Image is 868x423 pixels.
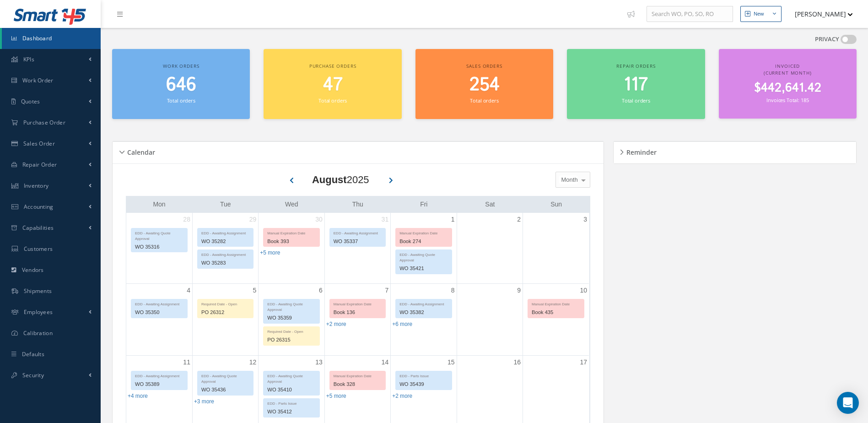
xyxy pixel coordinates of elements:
[251,284,259,297] a: August 5, 2025
[198,385,253,395] div: WO 35436
[396,299,451,307] div: EDD - Awaiting Assignment
[264,313,319,323] div: WO 35359
[396,228,451,236] div: Manual Expiration Date
[22,34,52,42] span: Dashboard
[786,5,853,23] button: [PERSON_NAME]
[396,250,451,263] div: EDD - Awaiting Quote Approval
[131,371,187,379] div: EDD - Awaiting Assignment
[766,97,809,103] small: Invoices Total: 185
[248,356,259,369] a: August 12, 2025
[624,72,648,98] span: 117
[198,228,253,236] div: EDD - Awaiting Assignment
[124,146,155,157] h5: Calendar
[131,307,187,318] div: WO 35350
[515,284,523,297] a: August 9, 2025
[264,236,319,247] div: Book 393
[457,213,523,284] td: August 2, 2025
[330,228,385,236] div: EDD - Awaiting Assignment
[815,35,839,44] label: PRIVACY
[330,299,385,307] div: Manual Expiration Date
[391,283,457,356] td: August 8, 2025
[23,55,34,63] span: KPIs
[23,119,65,126] span: Purchase Order
[528,307,584,318] div: Book 435
[396,371,451,379] div: EDD - Parts Issue
[350,199,365,210] a: Thursday
[22,350,44,358] span: Defaults
[392,321,412,327] a: Show 6 more events
[457,283,523,356] td: August 9, 2025
[181,213,192,226] a: July 28, 2025
[837,392,859,414] div: Open Intercom Messenger
[218,199,233,210] a: Tuesday
[131,228,187,242] div: EDD - Awaiting Quote Approval
[22,161,57,168] span: Repair Order
[264,385,319,395] div: WO 35410
[166,72,196,98] span: 646
[264,399,319,407] div: EDD - Parts Issue
[248,213,259,226] a: July 29, 2025
[309,63,356,69] span: Purchase orders
[392,393,412,399] a: Show 2 more events
[167,97,195,104] small: Total orders
[449,284,457,297] a: August 8, 2025
[260,249,280,256] a: Show 5 more events
[396,307,451,318] div: WO 35382
[128,393,148,399] a: Show 4 more events
[264,407,319,417] div: WO 35412
[330,307,385,318] div: Book 136
[131,242,187,252] div: WO 35316
[775,63,800,69] span: Invoiced
[567,49,705,119] a: Repair orders 117 Total orders
[330,236,385,247] div: WO 35337
[2,28,101,49] a: Dashboard
[24,287,52,295] span: Shipments
[396,263,451,274] div: WO 35421
[264,371,319,385] div: EDD - Awaiting Quote Approval
[21,98,40,105] span: Quotes
[380,213,391,226] a: July 31, 2025
[324,213,390,284] td: July 31, 2025
[326,321,346,327] a: Show 2 more events
[396,236,451,247] div: Book 274
[559,175,578,184] span: Month
[22,266,44,274] span: Vendors
[198,371,253,385] div: EDD - Awaiting Quote Approval
[313,213,324,226] a: July 30, 2025
[23,140,55,147] span: Sales Order
[624,146,657,157] h5: Reminder
[326,393,346,399] a: Show 5 more events
[198,250,253,258] div: EDD - Awaiting Assignment
[391,213,457,284] td: August 1, 2025
[112,49,250,119] a: Work orders 646 Total orders
[198,307,253,318] div: PO 26312
[264,49,401,119] a: Purchase orders 47 Total orders
[415,49,553,119] a: Sales orders 254 Total orders
[194,398,214,405] a: Show 3 more events
[483,199,496,210] a: Saturday
[515,213,523,226] a: August 2, 2025
[528,299,584,307] div: Manual Expiration Date
[523,213,589,284] td: August 3, 2025
[449,213,457,226] a: August 1, 2025
[22,224,54,232] span: Capabilities
[582,213,589,226] a: August 3, 2025
[264,335,319,345] div: PO 26315
[198,299,253,307] div: Required Date - Open
[126,213,192,284] td: July 28, 2025
[380,356,391,369] a: August 14, 2025
[396,379,451,390] div: WO 35439
[330,379,385,390] div: Book 328
[312,174,347,185] b: August
[198,236,253,247] div: WO 35282
[181,356,192,369] a: August 11, 2025
[446,356,457,369] a: August 15, 2025
[719,49,857,119] a: Invoiced (Current Month) $442,641.42 Invoices Total: 185
[185,284,192,297] a: August 4, 2025
[131,299,187,307] div: EDD - Awaiting Assignment
[740,6,782,22] button: New
[622,97,650,104] small: Total orders
[512,356,523,369] a: August 16, 2025
[754,10,764,18] div: New
[259,283,324,356] td: August 6, 2025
